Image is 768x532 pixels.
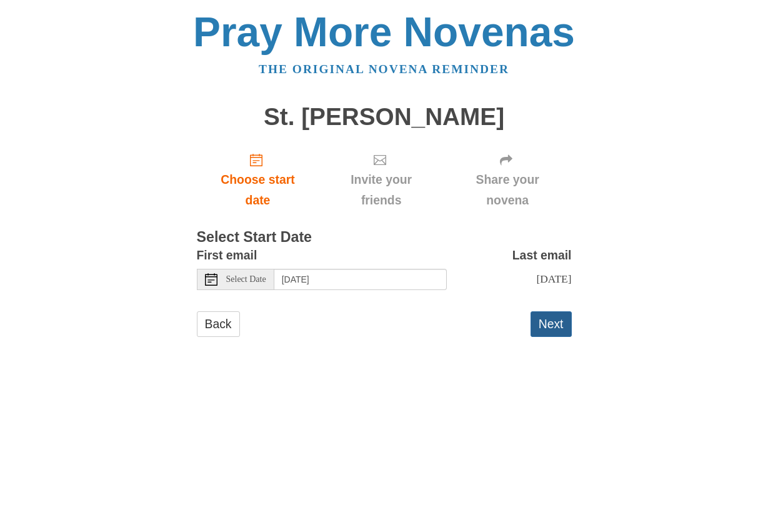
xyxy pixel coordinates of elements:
h3: Select Start Date [197,229,572,246]
button: Next [531,311,572,337]
span: Share your novena [456,169,559,211]
div: Click "Next" to confirm your start date first. [319,143,443,217]
a: Pray More Novenas [193,9,575,55]
span: Select Date [226,275,266,284]
a: The original novena reminder [259,63,509,76]
a: Choose start date [197,143,319,217]
label: First email [197,245,257,266]
span: Invite your friends [331,169,431,211]
div: Click "Next" to confirm your start date first. [444,143,572,217]
span: [DATE] [536,273,571,285]
h1: St. [PERSON_NAME] [197,104,572,131]
span: Choose start date [209,169,307,211]
a: Back [197,311,240,337]
label: Last email [512,245,572,266]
